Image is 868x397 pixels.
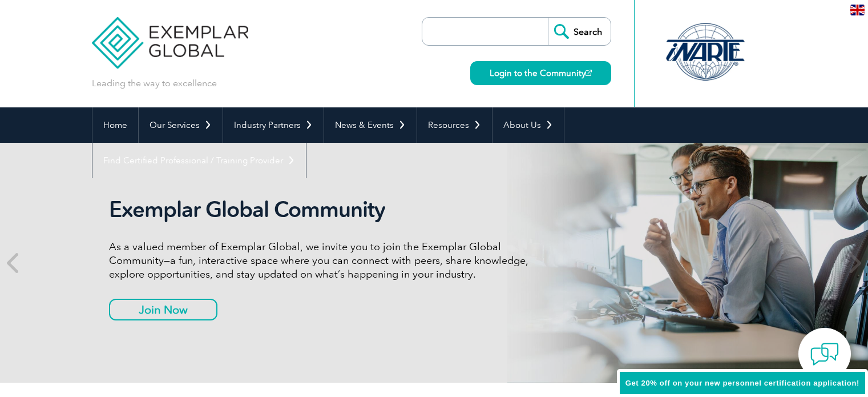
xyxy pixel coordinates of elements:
[625,379,859,387] span: Get 20% off on your new personnel certification application!
[492,107,564,143] a: About Us
[470,61,611,85] a: Login to the Community
[548,18,611,45] input: Search
[109,197,537,223] h2: Exemplar Global Community
[92,143,306,178] a: Find Certified Professional / Training Provider
[223,107,324,143] a: Industry Partners
[417,107,492,143] a: Resources
[324,107,417,143] a: News & Events
[810,340,839,368] img: contact-chat.png
[139,107,223,143] a: Our Services
[586,70,592,76] img: open_square.png
[109,240,537,281] p: As a valued member of Exemplar Global, we invite you to join the Exemplar Global Community—a fun,...
[109,299,217,320] a: Join Now
[850,5,865,15] img: en
[92,77,217,90] p: Leading the way to excellence
[92,107,138,143] a: Home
